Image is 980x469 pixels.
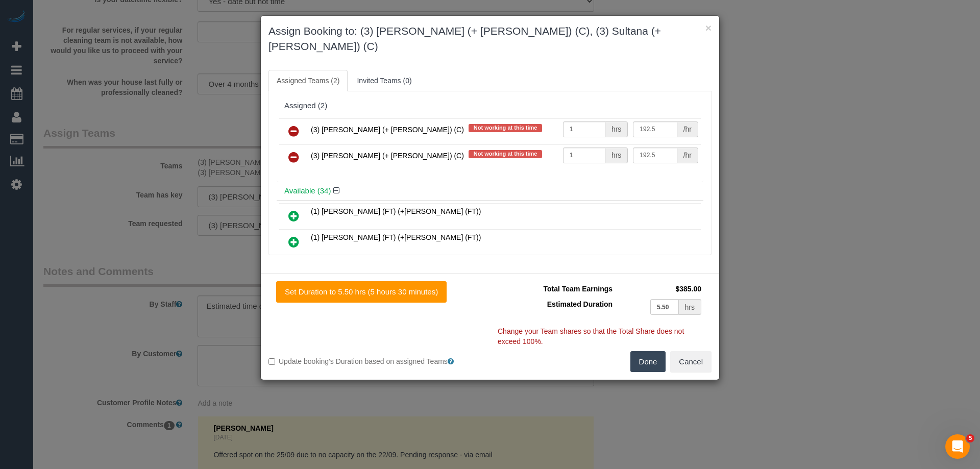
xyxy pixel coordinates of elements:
div: hrs [605,147,628,163]
span: (3) [PERSON_NAME] (+ [PERSON_NAME]) (C) [311,126,464,134]
div: hrs [605,121,628,137]
div: /hr [677,147,698,163]
button: × [705,22,712,33]
div: hrs [679,299,701,315]
span: 5 [966,434,974,442]
label: Update booking's Duration based on assigned Teams [268,356,482,366]
input: Update booking's Duration based on assigned Teams [268,358,275,365]
td: Total Team Earnings [498,281,615,297]
span: Not working at this time [469,124,543,132]
td: $385.00 [615,281,704,297]
button: Set Duration to 5.50 hrs (5 hours 30 minutes) [276,281,447,303]
h4: Available (34) [284,187,696,195]
a: Invited Teams (0) [349,70,420,91]
span: Estimated Duration [547,300,612,308]
span: Not working at this time [469,150,543,158]
button: Done [630,351,666,373]
div: /hr [677,121,698,137]
button: Cancel [670,351,712,373]
div: Assigned (2) [284,102,696,110]
h3: Assign Booking to: (3) [PERSON_NAME] (+ [PERSON_NAME]) (C), (3) Sultana (+ [PERSON_NAME]) (C) [268,23,712,54]
a: Assigned Teams (2) [268,70,348,91]
span: (1) [PERSON_NAME] (FT) (+[PERSON_NAME] (FT)) [311,207,481,215]
span: (3) [PERSON_NAME] (+ [PERSON_NAME]) (C) [311,152,464,160]
iframe: Intercom live chat [945,434,970,459]
span: (1) [PERSON_NAME] (FT) (+[PERSON_NAME] (FT)) [311,233,481,241]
